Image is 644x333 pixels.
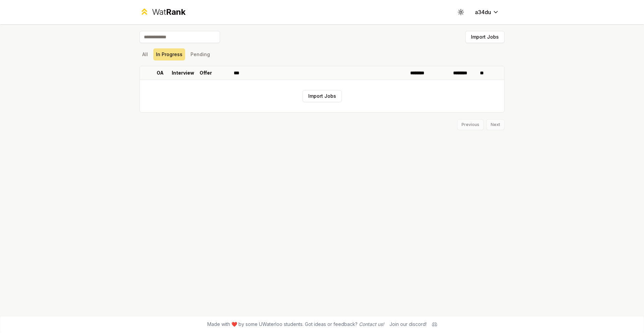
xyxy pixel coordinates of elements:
span: a34du [475,8,491,16]
a: WatRank [140,7,185,17]
span: Made with ❤️ by some UWaterloo students. Got ideas or feedback? [207,321,384,328]
button: Import Jobs [465,31,504,43]
button: Import Jobs [303,90,342,102]
button: All [140,48,151,60]
a: Contact us! [359,321,384,327]
div: Wat [152,7,185,17]
button: In Progress [153,48,185,60]
div: Join our discord! [389,321,427,328]
span: Rank [166,7,185,17]
p: Interview [172,70,194,76]
button: Pending [188,48,213,60]
button: a34du [470,6,504,18]
p: Offer [200,70,212,76]
p: OA [157,70,164,76]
